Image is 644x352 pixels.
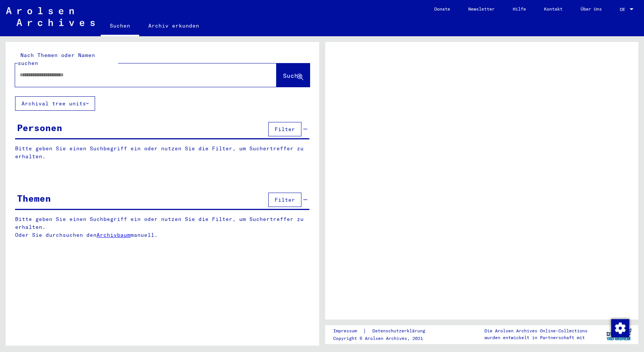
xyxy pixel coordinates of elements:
button: Suche [277,63,310,87]
img: Arolsen_neg.svg [6,7,95,26]
div: Zustimmung ändern [611,319,629,337]
a: Archivbaum [97,232,131,238]
button: Filter [268,122,301,136]
div: | [333,327,434,335]
p: wurden entwickelt in Partnerschaft mit [484,334,587,341]
button: Filter [268,193,301,207]
span: Suche [283,72,302,79]
button: Archival tree units [15,96,95,111]
mat-label: Nach Themen oder Namen suchen [18,52,95,66]
span: DE [620,7,628,12]
p: Die Arolsen Archives Online-Collections [484,327,587,334]
a: Suchen [101,17,139,36]
p: Copyright © Arolsen Archives, 2021 [333,335,434,342]
a: Impressum [333,327,363,335]
div: Themen [17,191,51,205]
a: Archiv erkunden [139,17,208,35]
a: Datenschutzerklärung [366,327,434,335]
div: Personen [17,121,62,134]
img: yv_logo.png [605,325,633,344]
span: Filter [275,126,295,133]
p: Bitte geben Sie einen Suchbegriff ein oder nutzen Sie die Filter, um Suchertreffer zu erhalten. O... [15,215,310,239]
p: Bitte geben Sie einen Suchbegriff ein oder nutzen Sie die Filter, um Suchertreffer zu erhalten. [15,145,309,161]
span: Filter [275,196,295,203]
img: Zustimmung ändern [611,319,629,337]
